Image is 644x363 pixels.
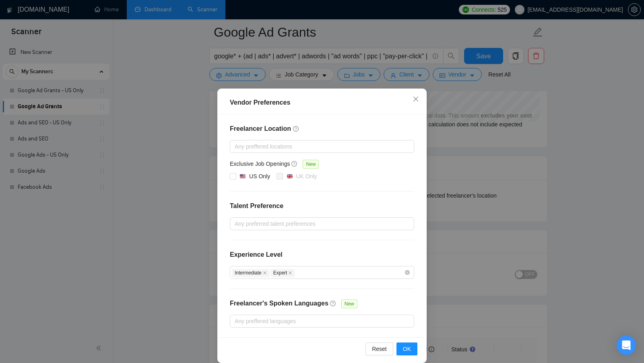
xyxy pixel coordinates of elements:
[372,344,387,353] span: Reset
[230,201,414,211] h4: Talent Preference
[303,160,319,169] span: New
[232,269,270,277] span: Intermediate
[330,300,336,307] span: question-circle
[230,250,283,260] h4: Experience Level
[405,270,410,275] span: close-circle
[263,271,267,275] span: close
[287,173,293,179] img: 🇬🇧
[296,172,317,181] div: UK Only
[240,173,246,179] img: 🇺🇸
[403,344,411,353] span: OK
[230,299,328,308] h4: Freelancer's Spoken Languages
[230,124,414,134] h4: Freelancer Location
[617,336,636,355] div: Open Intercom Messenger
[341,299,357,308] span: New
[230,98,414,107] div: Vendor Preferences
[249,172,270,181] div: US Only
[413,96,419,102] span: close
[396,342,417,355] button: OK
[230,159,290,168] h5: Exclusive Job Openings
[288,271,292,275] span: close
[291,161,298,167] span: question-circle
[365,342,393,355] button: Reset
[293,126,299,132] span: question-circle
[270,269,295,277] span: Expert
[405,89,427,110] button: Close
